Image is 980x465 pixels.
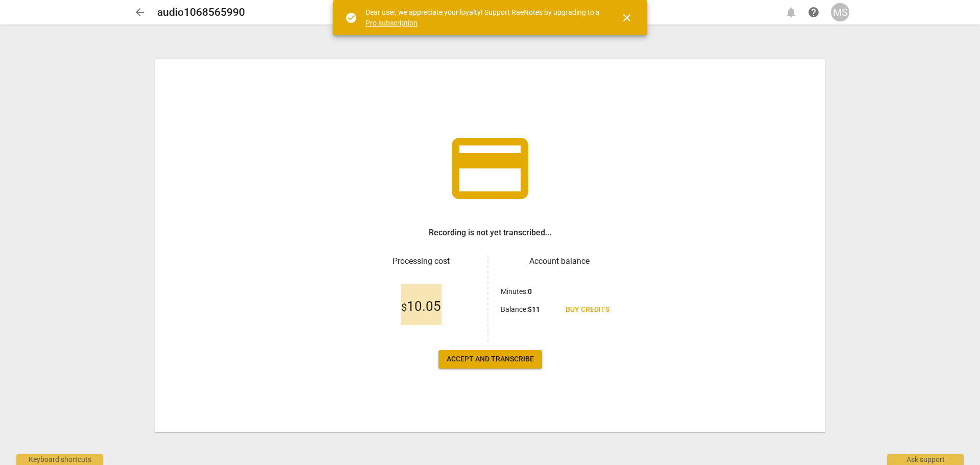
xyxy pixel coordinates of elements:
[362,255,479,267] h3: Processing cost
[401,299,441,314] span: 10.05
[807,6,820,18] span: help
[557,301,618,319] a: Buy credits
[528,305,540,313] b: $ 11
[615,6,639,30] button: Close
[831,3,849,21] button: MS
[501,286,532,297] p: Minutes :
[365,7,602,28] div: Dear user, we appreciate your loyalty! Support RaeNotes by upgrading to a
[401,301,407,313] span: $
[501,255,618,267] h3: Account balance
[447,354,534,364] span: Accept and transcribe
[804,3,823,21] a: Help
[444,123,536,214] span: credit_card
[887,454,964,465] div: Ask support
[501,304,540,315] p: Balance :
[365,19,418,27] a: Pro subscription
[157,6,245,19] h2: audio1068565990
[134,6,146,18] span: arrow_back
[16,454,103,465] div: Keyboard shortcuts
[345,12,357,24] span: check_circle
[438,350,542,369] button: Accept and transcribe
[566,305,609,315] span: Buy credits
[621,12,633,24] span: close
[528,287,532,296] b: 0
[429,227,551,239] h3: Recording is not yet transcribed...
